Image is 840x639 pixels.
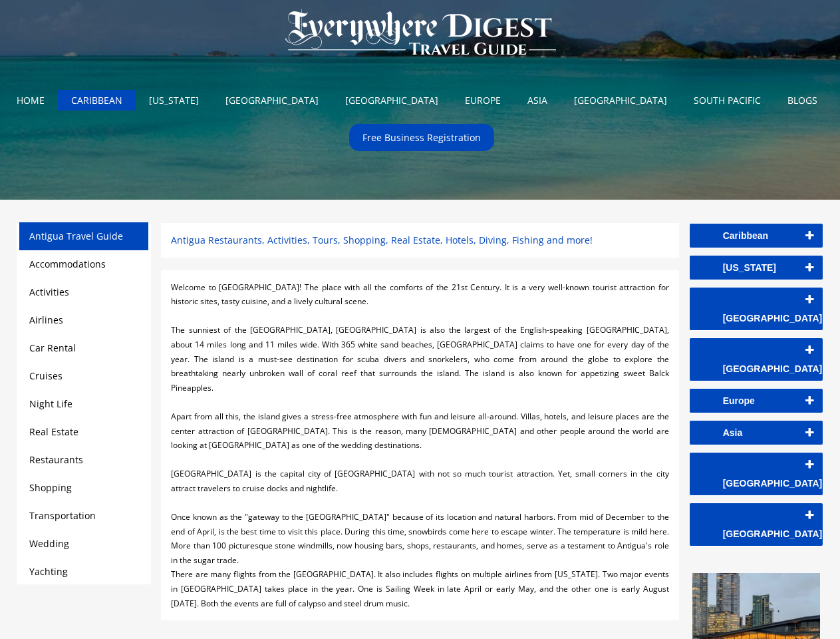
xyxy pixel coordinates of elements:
[29,286,69,298] a: Activities
[29,397,72,410] a: Night Life
[690,288,823,330] a: [GEOGRAPHIC_DATA]
[29,341,76,354] a: Car Rental
[352,127,491,148] a: Free Business Registration
[690,256,823,280] a: [US_STATE]
[171,324,668,393] span: The sunniest of the [GEOGRAPHIC_DATA], [GEOGRAPHIC_DATA] is also the largest of the English-speak...
[517,90,557,110] a: ASIA
[29,425,78,438] a: Real Estate
[29,537,69,550] a: Wedding
[690,453,823,495] a: [GEOGRAPHIC_DATA]
[690,421,823,445] a: Asia
[29,509,96,522] a: Transportation
[7,90,55,110] a: HOME
[690,224,823,248] a: Caribbean
[139,90,209,110] a: [US_STATE]
[777,90,827,110] a: BLOGS
[29,369,63,382] a: Cruises
[29,565,68,578] a: Yachting
[171,511,668,566] span: Once known as the "gateway to the [GEOGRAPHIC_DATA]" because of its location and natural harbors....
[171,568,668,608] span: There are many flights from the [GEOGRAPHIC_DATA]. It also includes flights on multiple airlines ...
[335,90,448,110] a: [GEOGRAPHIC_DATA]
[684,90,771,110] a: SOUTH PACIFIC
[171,468,668,494] span: [GEOGRAPHIC_DATA] is the capital city of [GEOGRAPHIC_DATA] with not so much tourist attraction. Y...
[29,314,63,326] a: Airlines
[215,90,329,110] a: [GEOGRAPHIC_DATA]
[29,230,123,242] a: Antigua Travel Guide
[29,453,83,466] a: Restaurants
[29,481,72,494] a: Shopping
[455,90,511,110] a: EUROPE
[690,389,823,413] a: Europe
[690,503,823,546] a: [GEOGRAPHIC_DATA]
[61,90,132,110] a: CARIBBEAN
[690,338,823,381] a: [GEOGRAPHIC_DATA]
[171,234,593,246] span: Antigua Restaurants, Activities, Tours, Shopping, Real Estate, Hotels, Diving, Fishing and more!
[29,258,106,270] a: Accommodations
[564,90,677,110] a: [GEOGRAPHIC_DATA]
[171,282,668,308] span: Welcome to [GEOGRAPHIC_DATA]! The place with all the comforts of the 21st Century. It is a very w...
[171,411,668,451] span: Apart from all this, the island gives a stress-free atmosphere with fun and leisure all-around. V...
